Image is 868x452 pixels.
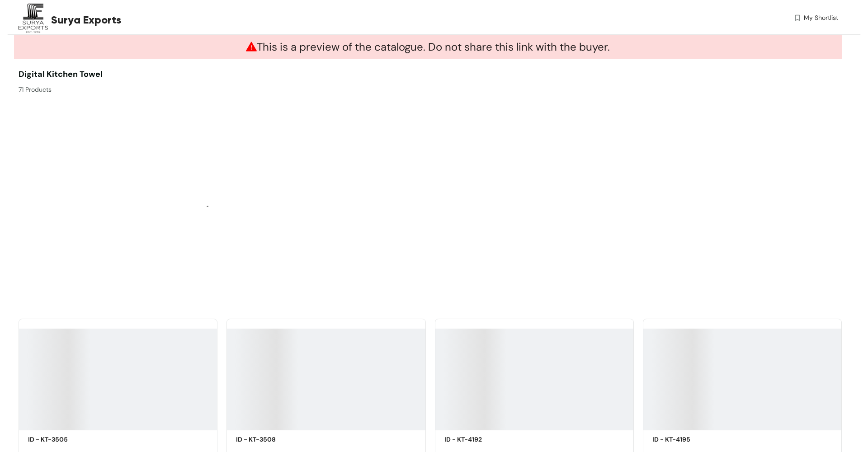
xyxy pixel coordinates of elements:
[652,435,729,444] h5: ID - KT-4195
[246,41,257,52] span: warning
[19,4,48,33] img: Buyer Portal
[19,99,842,311] img: ce3ca99d-78eb-4cd4-998f-fa390be9c6cc
[444,435,521,444] h5: ID - KT-4192
[236,435,313,444] h5: ID - KT-3508
[793,13,802,23] img: wishlist
[51,12,121,28] span: Surya Exports
[19,80,430,94] div: 71 Products
[246,40,610,54] span: This is a preview of the catalogue. Do not share this link with the buyer.
[19,69,103,80] span: Digital kitchen Towel
[826,106,835,115] img: Close
[28,435,105,444] h5: ID - KT-3505
[804,13,838,23] span: My Shortlist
